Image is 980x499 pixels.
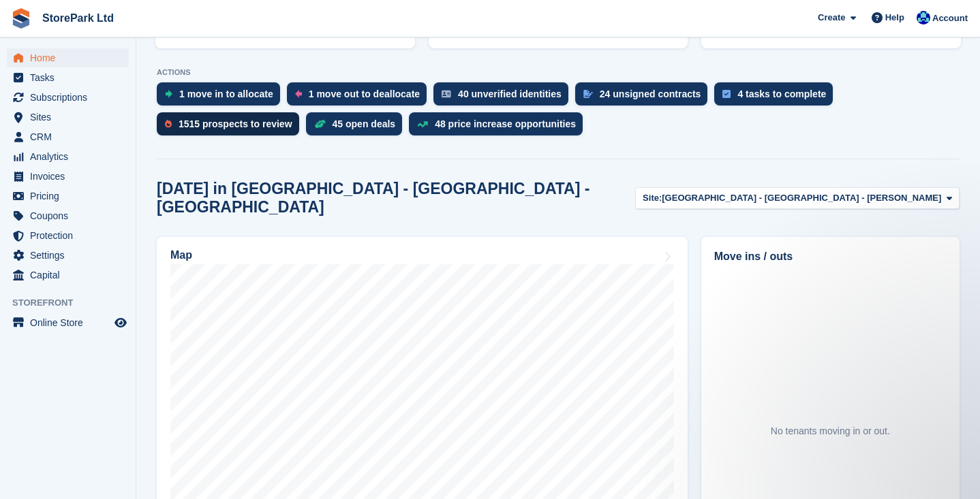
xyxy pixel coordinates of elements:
[583,90,593,98] img: contract_signature_icon-13c848040528278c33f63329250d36e43548de30e8caae1d1a13099fd9432cc5.svg
[30,68,112,87] span: Tasks
[30,88,112,107] span: Subscriptions
[575,82,715,112] a: 24 unsigned contracts
[885,11,904,25] span: Help
[309,88,420,99] div: 1 move out to deallocate
[409,112,589,142] a: 48 price increase opportunities
[7,187,129,206] a: menu
[7,246,129,265] a: menu
[722,90,731,98] img: task-75834270c22a3079a89374b754ae025e5fb1db73e45f91037f5363f120a921f8.svg
[37,7,119,29] a: StorePark Ltd
[662,191,941,205] span: [GEOGRAPHIC_DATA] - [GEOGRAPHIC_DATA] - [PERSON_NAME]
[7,147,129,166] a: menu
[157,112,306,142] a: 1515 prospects to review
[7,108,129,127] a: menu
[932,12,968,25] span: Account
[643,191,662,205] span: Site:
[165,120,172,128] img: prospect-51fa495bee0391a8d652442698ab0144808aea92771e9ea1ae160a38d050c398.svg
[157,180,635,216] h2: [DATE] in [GEOGRAPHIC_DATA] - [GEOGRAPHIC_DATA] - [GEOGRAPHIC_DATA]
[458,88,562,99] div: 40 unverified identities
[333,118,396,129] div: 45 open deals
[818,11,845,25] span: Create
[11,8,31,29] img: stora-icon-8386f47178a22dfd0bd8f6a31ec36ba5ce8667c1dd55bd0f319d3a0aa187defe.svg
[7,48,129,67] a: menu
[7,265,129,285] a: menu
[30,108,112,127] span: Sites
[287,82,433,112] a: 1 move out to deallocate
[7,226,129,245] a: menu
[714,248,947,265] h2: Move ins / outs
[295,90,302,98] img: move_outs_to_deallocate_icon-f764333ba52eb49d3ac5e1228854f67142a1ed5810a6f6cc68b1a99e826820c5.svg
[433,82,575,112] a: 40 unverified identities
[917,11,930,25] img: Donna
[714,82,840,112] a: 4 tasks to complete
[30,265,112,285] span: Capital
[112,315,129,331] a: Preview store
[12,296,136,310] span: Storefront
[157,68,960,77] p: ACTIONS
[179,88,273,99] div: 1 move in to allocate
[170,249,192,261] h2: Map
[7,167,129,186] a: menu
[435,118,576,129] div: 48 price increase opportunities
[30,226,112,245] span: Protection
[7,206,129,225] a: menu
[635,187,960,210] button: Site: [GEOGRAPHIC_DATA] - [GEOGRAPHIC_DATA] - [PERSON_NAME]
[165,90,172,98] img: move_ins_to_allocate_icon-fdf77a2bb77ea45bf5b3d319d69a93e2d87916cf1d5bf7949dd705db3b84f3ca.svg
[7,127,129,146] a: menu
[7,88,129,107] a: menu
[30,313,112,332] span: Online Store
[442,90,451,98] img: verify_identity-adf6edd0f0f0b5bbfe63781bf79b02c33cf7c696d77639b501bdc392416b5a36.svg
[417,121,428,127] img: price_increase_opportunities-93ffe204e8149a01c8c9dc8f82e8f89637d9d84a8eef4429ea346261dce0b2c0.svg
[30,187,112,206] span: Pricing
[30,167,112,186] span: Invoices
[179,118,292,129] div: 1515 prospects to review
[157,82,287,112] a: 1 move in to allocate
[771,424,890,438] div: No tenants moving in or out.
[737,88,826,99] div: 4 tasks to complete
[306,112,410,142] a: 45 open deals
[314,119,326,129] img: deal-1b604bf984904fb50ccaf53a9ad4b4a5d6e5aea283cecdc64d6e3604feb123c2.svg
[30,246,112,265] span: Settings
[30,206,112,225] span: Coupons
[7,313,129,332] a: menu
[600,88,701,99] div: 24 unsigned contracts
[7,68,129,87] a: menu
[30,147,112,166] span: Analytics
[30,48,112,67] span: Home
[30,127,112,146] span: CRM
